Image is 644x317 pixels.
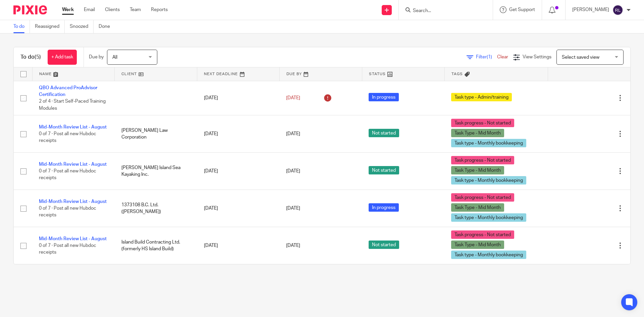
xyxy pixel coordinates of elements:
[39,243,96,255] span: 0 of 7 · Post all new Hubdoc receipts
[35,20,65,33] a: Reassigned
[39,206,96,218] span: 0 of 7 · Post all new Hubdoc receipts
[451,72,463,76] span: Tags
[130,6,141,13] a: Team
[369,203,399,212] span: In progress
[572,6,609,13] p: [PERSON_NAME]
[562,55,599,60] span: Select saved view
[39,199,107,204] a: Mid-Month Review List - August
[451,230,514,239] span: Task progress - Not started
[39,162,107,167] a: Mid-Month Review List - August
[286,131,300,136] span: [DATE]
[497,55,508,59] a: Clear
[115,190,197,227] td: 1373108 B.C. Ltd. ([PERSON_NAME])
[451,203,504,212] span: Task Type - Mid Month
[451,139,526,147] span: Task type - Monthly bookkeeping
[286,169,300,173] span: [DATE]
[286,243,300,248] span: [DATE]
[451,213,526,222] span: Task type - Monthly bookkeeping
[89,54,104,60] p: Due by
[451,129,504,137] span: Task Type - Mid Month
[84,6,95,13] a: Email
[115,115,197,153] td: [PERSON_NAME] Law Corporation
[612,5,623,15] img: svg%3E
[476,55,497,59] span: Filter
[286,206,300,211] span: [DATE]
[115,227,197,264] td: Island Build Contracting Ltd. (formerly HS Island Build)
[39,125,107,129] a: Mid-Month Review List - August
[369,129,399,137] span: Not started
[39,131,96,143] span: 0 of 7 · Post all new Hubdoc receipts
[112,55,117,60] span: All
[70,20,94,33] a: Snoozed
[39,86,97,97] a: QBO Advanced ProAdvisor Certification
[62,6,74,13] a: Work
[20,54,41,61] h1: To do
[39,99,106,111] span: 2 of 4 · Start Self-Paced Training Modules
[451,156,514,164] span: Task progress - Not started
[369,93,399,101] span: In progress
[197,190,280,227] td: [DATE]
[39,169,96,180] span: 0 of 7 · Post all new Hubdoc receipts
[151,6,168,13] a: Reports
[35,54,41,60] span: (5)
[39,236,107,241] a: Mid-Month Review List - August
[105,6,120,13] a: Clients
[487,55,492,59] span: (1)
[451,193,514,202] span: Task progress - Not started
[523,55,551,59] span: View Settings
[451,251,526,259] span: Task type - Monthly bookkeeping
[115,153,197,190] td: [PERSON_NAME] Island Sea Kayaking Inc.
[369,241,399,249] span: Not started
[48,50,77,65] a: + Add task
[99,20,115,33] a: Done
[197,153,280,190] td: [DATE]
[451,176,526,184] span: Task type - Monthly bookkeeping
[412,8,473,14] input: Search
[369,166,399,174] span: Not started
[509,7,535,12] span: Get Support
[451,93,512,101] span: Task type - Admin/training
[197,81,280,115] td: [DATE]
[13,20,30,33] a: To do
[451,241,504,249] span: Task Type - Mid Month
[13,5,47,14] img: Pixie
[451,166,504,174] span: Task Type - Mid Month
[451,119,514,127] span: Task progress - Not started
[197,115,280,153] td: [DATE]
[286,96,300,100] span: [DATE]
[197,227,280,264] td: [DATE]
